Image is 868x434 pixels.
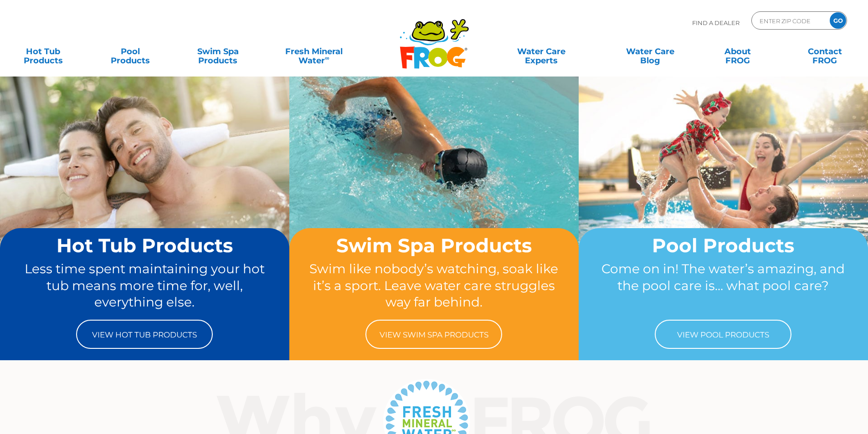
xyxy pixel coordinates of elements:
a: Fresh MineralWater∞ [271,42,356,61]
h2: Swim Spa Products [307,235,561,256]
a: Water CareBlog [616,42,684,61]
a: View Hot Tub Products [76,320,213,349]
a: View Swim Spa Products [365,320,502,349]
p: Less time spent maintaining your hot tub means more time for, well, everything else. [17,260,272,311]
a: ContactFROG [791,42,859,61]
p: Come on in! The water’s amazing, and the pool care is… what pool care? [596,260,851,311]
input: Zip Code Form [759,14,820,27]
a: PoolProducts [97,42,164,61]
a: AboutFROG [704,42,771,61]
h2: Pool Products [596,235,851,256]
a: Hot TubProducts [9,42,77,61]
h2: Hot Tub Products [17,235,272,256]
a: View Pool Products [655,320,791,349]
img: home-banner-swim-spa-short [289,76,579,292]
p: Swim like nobody’s watching, soak like it’s a sport. Leave water care struggles way far behind. [307,260,561,311]
input: GO [830,12,846,29]
p: Find A Dealer [692,11,740,34]
a: Water CareExperts [486,42,596,61]
a: Swim SpaProducts [184,42,252,61]
sup: ∞ [325,54,329,61]
img: home-banner-pool-short [579,76,868,292]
